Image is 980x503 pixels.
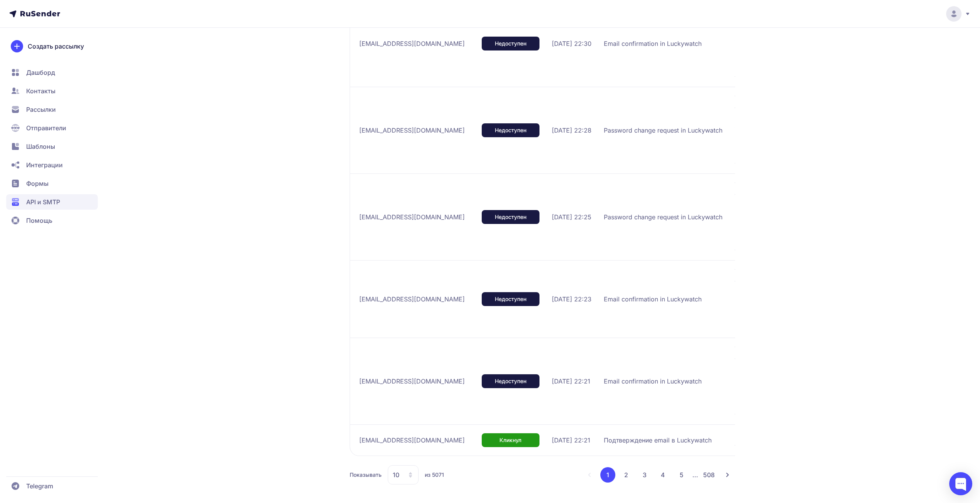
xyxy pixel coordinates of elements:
span: Email confirmation in Luckywatch [604,377,702,386]
span: [DATE] 22:21 [552,377,590,386]
span: [DATE] 22:21 [552,436,590,445]
span: Кликнул [499,436,521,444]
span: Недоступен [495,126,526,134]
span: из 5071 [425,471,444,479]
span: Отправители [26,123,66,133]
span: Too many failures (Upstream error: 421 [DATE] Gmail has detected an unusual rate of mail originat... [735,7,927,81]
span: Email confirmation in Luckywatch [604,39,702,48]
span: [EMAIL_ADDRESS][DOMAIN_NAME] [359,294,465,304]
button: 1 [600,467,615,483]
span: Подтверждение email в Luckywatch [604,436,712,445]
span: [DATE] 22:23 [552,294,591,304]
span: Контакты [26,86,55,96]
span: [DATE] 22:30 [552,39,591,48]
span: Интеграции [26,160,63,170]
span: Помощь [26,216,52,225]
span: Password change request in Luckywatch [604,212,722,222]
span: Недоступен [495,295,526,303]
span: Too many failures (Upstream error: 421 [DATE] Gmail has detected an unusual rate of mail originat... [735,344,927,418]
button: 508 [701,467,717,483]
span: ... [692,471,698,479]
span: Password change request in Luckywatch [604,126,722,135]
span: Показывать [350,471,382,479]
span: Дашборд [26,68,55,77]
span: Создать рассылку [28,42,84,51]
button: 2 [618,467,634,483]
span: Формы [26,179,49,188]
span: [DATE] 22:28 [552,126,591,135]
span: Too many failures (Upstream error: 421 [DATE] Gmail has detected an unusual rate of mail originat... [735,180,927,254]
span: API и SMTP [26,197,60,207]
button: 5 [674,467,689,483]
span: Too many failures (Upstream error: 421 [DATE] Gmail has detected an unusual rate of mail originat... [735,93,927,167]
span: OK 1756840874 38308e7fff4ca-337f4c359bbsi5518561fa.19 - gsmtp [735,431,927,449]
button: 3 [637,467,652,483]
span: [EMAIL_ADDRESS][DOMAIN_NAME] [359,126,465,135]
span: Недоступен [495,377,526,385]
span: 10 [393,470,399,479]
span: Шаблоны [26,142,55,151]
span: [DATE] 22:25 [552,212,591,222]
button: 4 [655,467,671,483]
a: Telegram [6,478,98,494]
span: Email confirmation in Luckywatch [604,294,702,304]
span: Too many failures (Upstream error: 421 [DATE] Gmail has detected an unusual rate of mail originat... [735,267,927,331]
span: [EMAIL_ADDRESS][DOMAIN_NAME] [359,377,465,386]
span: [EMAIL_ADDRESS][DOMAIN_NAME] [359,436,465,445]
span: Недоступен [495,40,526,47]
span: Недоступен [495,213,526,221]
span: Рассылки [26,105,56,114]
span: [EMAIL_ADDRESS][DOMAIN_NAME] [359,212,465,222]
span: Telegram [26,481,53,491]
span: [EMAIL_ADDRESS][DOMAIN_NAME] [359,39,465,48]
